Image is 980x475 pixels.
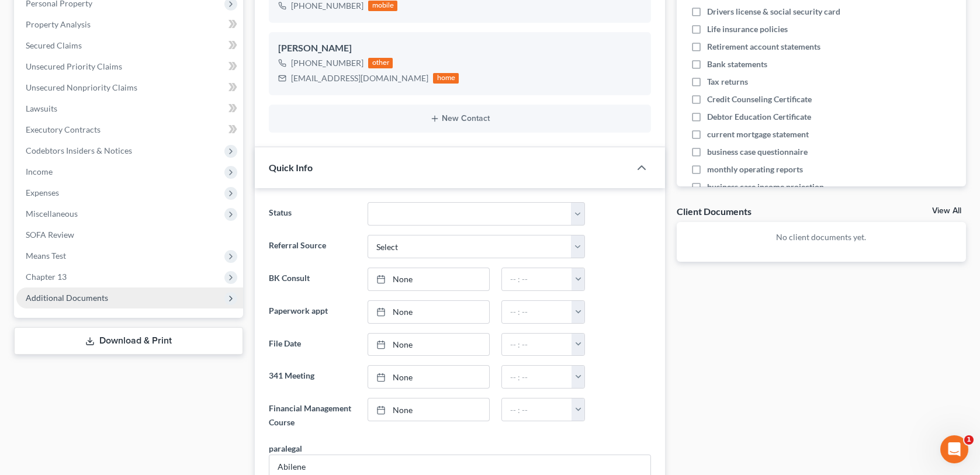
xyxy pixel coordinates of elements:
[707,76,748,88] span: Tax returns
[269,162,313,173] span: Quick Info
[26,209,78,219] span: Miscellaneous
[368,398,489,421] a: None
[278,114,641,123] button: New Contact
[368,366,489,388] a: None
[263,300,361,324] label: Paperwork appt
[291,57,363,69] div: [PHONE_NUMBER]
[502,334,572,356] input: -- : --
[26,19,91,29] span: Property Analysis
[263,333,361,356] label: File Date
[707,164,803,175] span: monthly operating reports
[26,230,74,240] span: SOFA Review
[16,56,243,77] a: Unsecured Priority Claims
[26,293,108,303] span: Additional Documents
[26,167,53,176] span: Income
[707,58,767,70] span: Bank statements
[263,268,361,291] label: BK Consult
[707,41,820,53] span: Retirement account statements
[16,35,243,56] a: Secured Claims
[26,272,67,282] span: Chapter 13
[26,188,59,197] span: Expenses
[26,40,82,50] span: Secured Claims
[677,205,752,217] div: Client Documents
[707,23,788,35] span: Life insurance policies
[707,6,840,18] span: Drivers license & social security card
[26,124,101,134] span: Executory Contracts
[278,41,641,56] div: [PERSON_NAME]
[263,398,361,433] label: Financial Management Course
[932,207,961,215] a: View All
[26,145,132,155] span: Codebtors Insiders & Notices
[707,129,809,140] span: current mortgage statement
[368,301,489,323] a: None
[291,72,428,84] div: [EMAIL_ADDRESS][DOMAIN_NAME]
[16,77,243,98] a: Unsecured Nonpriority Claims
[707,146,808,158] span: business case questionnaire
[707,181,824,193] span: business case income projection
[940,435,968,463] iframe: Intercom live chat
[16,98,243,119] a: Lawsuits
[368,334,489,356] a: None
[16,119,243,140] a: Executory Contracts
[433,73,459,84] div: home
[263,202,361,226] label: Status
[502,366,572,388] input: -- : --
[16,224,243,245] a: SOFA Review
[964,435,974,445] span: 1
[368,1,397,11] div: mobile
[26,251,66,261] span: Means Test
[263,365,361,389] label: 341 Meeting
[26,103,57,113] span: Lawsuits
[502,398,572,421] input: -- : --
[502,268,572,290] input: -- : --
[707,93,812,105] span: Credit Counseling Certificate
[368,268,489,290] a: None
[707,111,811,123] span: Debtor Education Certificate
[502,301,572,323] input: -- : --
[14,327,243,355] a: Download & Print
[368,58,393,68] div: other
[686,231,957,243] p: No client documents yet.
[16,14,243,35] a: Property Analysis
[26,61,122,71] span: Unsecured Priority Claims
[269,442,302,455] div: paralegal
[26,82,137,92] span: Unsecured Nonpriority Claims
[263,235,361,258] label: Referral Source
